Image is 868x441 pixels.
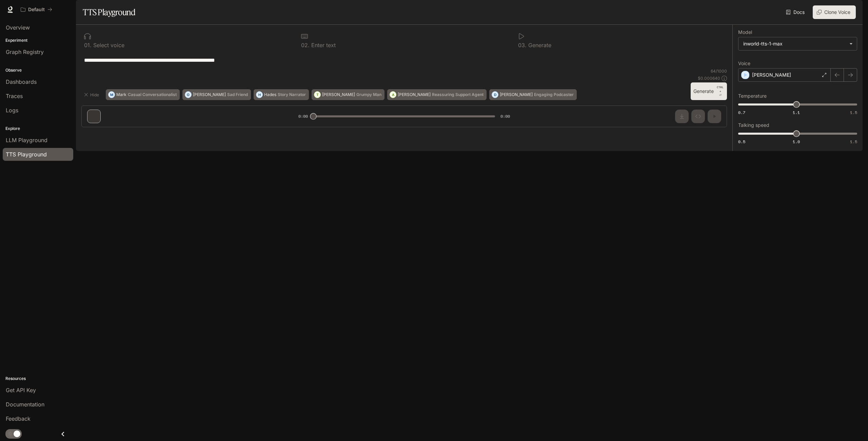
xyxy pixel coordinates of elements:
[193,93,226,97] p: [PERSON_NAME]
[813,5,856,19] button: Clone Voice
[28,7,45,13] p: Default
[850,110,857,115] span: 1.5
[432,93,484,97] p: Reassuring Support Agent
[738,30,752,35] p: Model
[116,93,126,97] p: Mark
[18,3,55,16] button: All workspaces
[850,139,857,145] span: 1.5
[182,89,251,100] button: O[PERSON_NAME]Sad Friend
[793,110,800,115] span: 1.1
[738,61,750,66] p: Voice
[185,89,191,100] div: O
[752,72,791,78] p: [PERSON_NAME]
[278,93,306,97] p: Story Narrator
[256,89,262,100] div: H
[492,89,498,100] div: D
[743,40,846,47] div: inworld-tts-1-max
[716,85,724,93] p: CTRL +
[314,89,320,100] div: T
[310,42,336,48] p: Enter text
[398,93,431,97] p: [PERSON_NAME]
[108,89,115,100] div: M
[489,89,577,100] button: D[PERSON_NAME]Engaging Podcaster
[356,93,381,97] p: Grumpy Man
[716,85,724,97] p: ⏎
[738,123,769,128] p: Talking speed
[738,37,857,50] div: inworld-tts-1-max
[785,5,807,19] a: Docs
[738,110,745,115] span: 0.7
[793,139,800,145] span: 1.0
[698,75,720,81] p: $ 0.000640
[81,89,103,100] button: Hide
[264,93,276,97] p: Hades
[527,42,551,48] p: Generate
[106,89,180,100] button: MMarkCasual Conversationalist
[534,93,574,97] p: Engaging Podcaster
[92,42,124,48] p: Select voice
[738,139,745,145] span: 0.5
[227,93,248,97] p: Sad Friend
[500,93,533,97] p: [PERSON_NAME]
[390,89,396,100] div: A
[691,82,727,100] button: GenerateCTRL +⏎
[83,5,135,19] h1: TTS Playground
[518,42,527,48] p: 0 3 .
[322,93,355,97] p: [PERSON_NAME]
[128,93,177,97] p: Casual Conversationalist
[738,94,767,98] p: Temperature
[254,89,309,100] button: HHadesStory Narrator
[301,42,310,48] p: 0 2 .
[711,68,727,74] p: 64 / 1000
[84,42,92,48] p: 0 1 .
[312,89,384,100] button: T[PERSON_NAME]Grumpy Man
[387,89,487,100] button: A[PERSON_NAME]Reassuring Support Agent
